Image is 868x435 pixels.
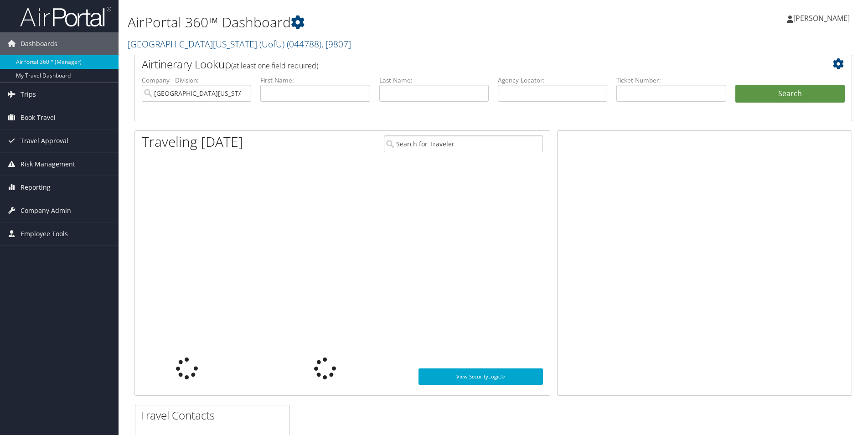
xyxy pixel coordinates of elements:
[384,135,543,152] input: Search for Traveler
[21,83,36,106] span: Trips
[21,129,68,152] span: Travel Approval
[21,32,57,55] span: Dashboards
[142,57,785,72] h2: Airtinerary Lookup
[20,6,111,27] img: airportal-logo.png
[260,76,370,85] label: First Name:
[379,76,489,85] label: Last Name:
[128,38,351,50] a: [GEOGRAPHIC_DATA][US_STATE] (UofU)
[128,13,615,32] h1: AirPortal 360™ Dashboard
[21,199,71,222] span: Company Admin
[142,132,243,151] h1: Traveling [DATE]
[21,176,51,199] span: Reporting
[793,13,850,23] span: [PERSON_NAME]
[140,408,289,423] h2: Travel Contacts
[21,106,56,129] span: Book Travel
[21,153,75,176] span: Risk Management
[321,38,351,50] span: , [ 9807 ]
[735,85,845,103] button: Search
[787,5,859,32] a: [PERSON_NAME]
[498,76,607,85] label: Agency Locator:
[616,76,726,85] label: Ticket Number:
[142,76,251,85] label: Company - Division:
[231,61,318,71] span: (at least one field required)
[21,223,68,245] span: Employee Tools
[418,368,543,385] a: View SecurityLogic®
[287,38,321,50] span: ( 044788 )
